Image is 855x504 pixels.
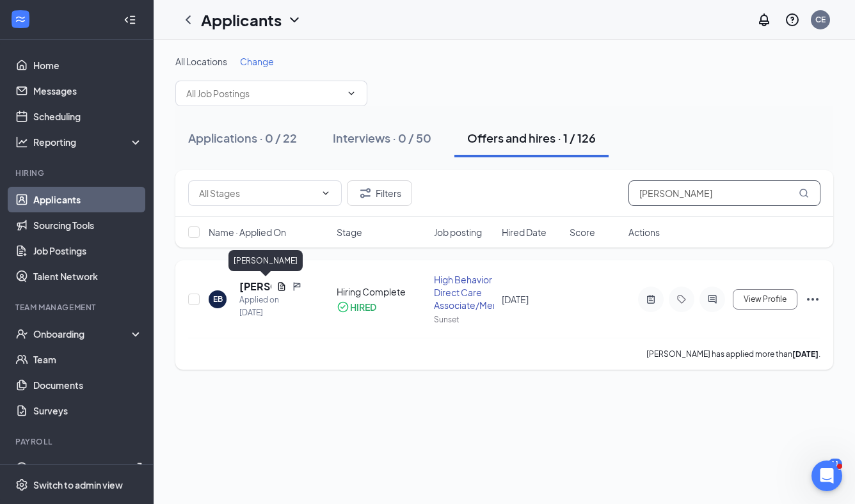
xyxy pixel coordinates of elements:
div: Applied on [DATE] [239,294,302,319]
div: HIRED [350,301,376,313]
span: All Locations [175,56,227,67]
a: Sourcing Tools [33,212,143,238]
b: [DATE] [792,349,819,359]
svg: ChevronDown [346,88,356,98]
svg: WorkstreamLogo [14,13,27,26]
span: Score [570,226,595,239]
a: Scheduling [33,104,143,129]
span: Name · Applied On [209,226,286,239]
h1: Applicants [201,9,282,31]
svg: Ellipses [805,292,820,307]
svg: ChevronDown [287,12,302,28]
button: Filter Filters [347,180,412,206]
a: Applicants [33,187,143,212]
button: View Profile [733,289,797,310]
svg: Settings [15,478,28,491]
div: 11 [828,459,842,469]
svg: ActiveNote [643,294,659,304]
div: Switch to admin view [33,478,123,491]
iframe: Intercom live chat [811,461,842,491]
svg: Notifications [756,12,772,28]
div: High Behavior Direct Care Associate/Mentor/CNA [434,273,494,311]
div: Hiring [15,168,140,178]
div: EB [213,294,223,304]
p: [PERSON_NAME] has applied more than . [646,349,820,359]
input: Search in offers and hires [628,180,820,206]
div: Sunset [434,314,494,325]
svg: CheckmarkCircle [337,301,349,313]
div: CE [815,14,826,25]
a: Talent Network [33,264,143,289]
svg: ActiveChat [705,294,720,304]
div: Interviews · 0 / 50 [333,130,431,146]
span: Change [240,56,274,67]
svg: ChevronDown [321,188,331,198]
div: Team Management [15,302,140,313]
div: Onboarding [33,327,132,340]
svg: QuestionInfo [785,12,800,28]
div: Payroll [15,436,140,447]
svg: MagnifyingGlass [799,188,809,198]
svg: Document [276,281,287,292]
a: Team [33,347,143,372]
input: All Job Postings [186,86,341,100]
input: All Stages [199,186,316,200]
span: Stage [337,226,362,239]
div: Reporting [33,136,143,148]
div: Hiring Complete [337,285,427,298]
span: Job posting [434,226,482,239]
svg: Tag [674,294,689,304]
svg: Collapse [124,13,136,26]
span: Actions [628,226,660,239]
div: Offers and hires · 1 / 126 [467,130,596,146]
span: View Profile [744,295,787,304]
a: Surveys [33,398,143,423]
a: Documents [33,372,143,398]
a: Messages [33,78,143,104]
a: Job Postings [33,238,143,264]
span: [DATE] [502,294,529,305]
svg: ChevronLeft [180,12,196,28]
div: Applications · 0 / 22 [188,130,297,146]
svg: UserCheck [15,327,28,340]
svg: Analysis [15,136,28,148]
a: Home [33,52,143,78]
svg: Flag [292,281,302,292]
a: PayrollExternalLink [33,455,143,481]
div: [PERSON_NAME] [228,250,303,271]
span: Hired Date [502,226,547,239]
h5: [PERSON_NAME] [239,280,271,294]
svg: Filter [358,185,373,201]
